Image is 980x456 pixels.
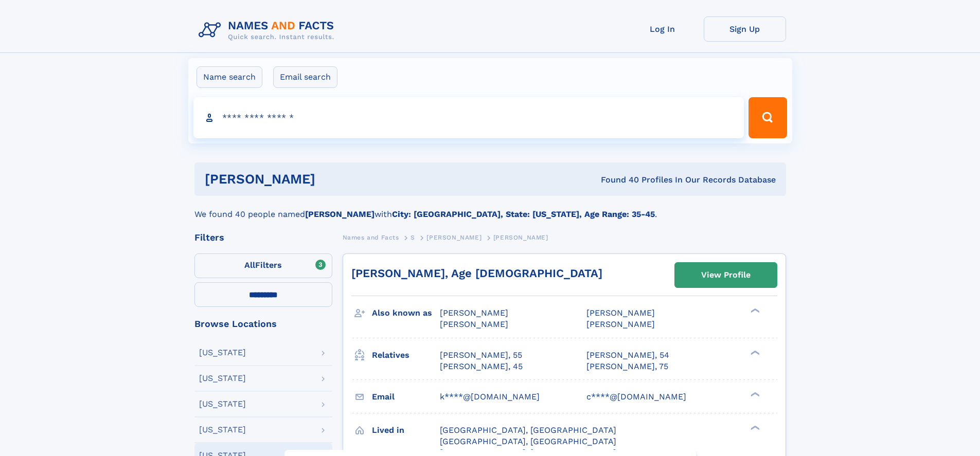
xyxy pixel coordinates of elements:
[194,253,332,278] label: Filters
[199,374,246,382] div: [US_STATE]
[411,231,415,244] a: S
[749,97,787,138] button: Search Button
[701,263,751,287] div: View Profile
[748,349,760,356] div: ❯
[411,234,415,241] span: S
[748,391,760,397] div: ❯
[392,209,655,219] b: City: [GEOGRAPHIC_DATA], State: [US_STATE], Age Range: 35-45
[194,233,332,242] div: Filters
[372,304,440,322] h3: Also known as
[372,388,440,406] h3: Email
[586,361,668,372] a: [PERSON_NAME], 75
[748,307,760,314] div: ❯
[199,426,246,434] div: [US_STATE]
[372,422,440,439] h3: Lived in
[372,346,440,364] h3: Relatives
[440,361,523,372] a: [PERSON_NAME], 45
[748,424,760,431] div: ❯
[193,97,744,138] input: search input
[343,231,399,244] a: Names and Facts
[440,350,522,361] a: [PERSON_NAME], 55
[194,16,343,44] img: Logo Names and Facts
[199,349,246,357] div: [US_STATE]
[273,66,337,88] label: Email search
[351,267,602,280] a: [PERSON_NAME], Age [DEMOGRAPHIC_DATA]
[458,174,776,186] div: Found 40 Profiles In Our Records Database
[205,173,458,186] h1: [PERSON_NAME]
[305,209,375,219] b: [PERSON_NAME]
[586,308,655,318] span: [PERSON_NAME]
[194,196,786,221] div: We found 40 people named with .
[440,436,616,446] span: [GEOGRAPHIC_DATA], [GEOGRAPHIC_DATA]
[440,308,508,318] span: [PERSON_NAME]
[197,66,262,88] label: Name search
[493,234,548,241] span: [PERSON_NAME]
[194,319,332,329] div: Browse Locations
[244,260,255,270] span: All
[704,16,786,42] a: Sign Up
[426,231,482,244] a: [PERSON_NAME]
[426,234,482,241] span: [PERSON_NAME]
[440,425,616,435] span: [GEOGRAPHIC_DATA], [GEOGRAPHIC_DATA]
[621,16,704,42] a: Log In
[586,350,669,361] a: [PERSON_NAME], 54
[675,263,777,287] a: View Profile
[586,319,655,329] span: [PERSON_NAME]
[440,319,508,329] span: [PERSON_NAME]
[199,400,246,408] div: [US_STATE]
